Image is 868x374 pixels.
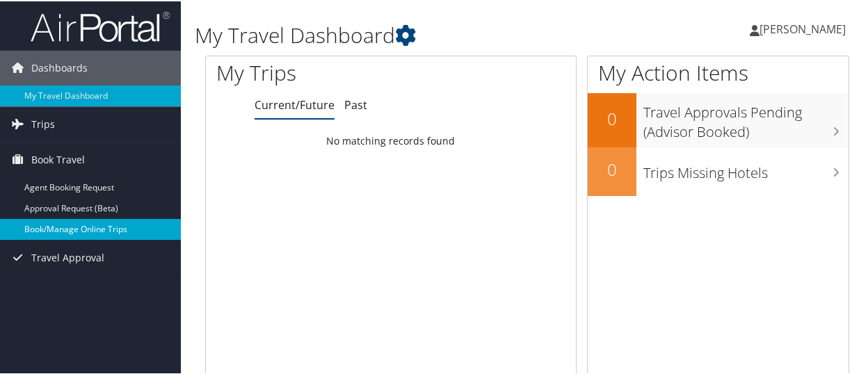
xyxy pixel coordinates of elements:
[31,106,55,140] span: Trips
[588,57,849,86] h1: My Action Items
[588,156,636,180] h2: 0
[643,95,849,140] h3: Travel Approvals Pending (Advisor Booked)
[195,19,638,49] h1: My Travel Dashboard
[344,96,367,111] a: Past
[255,96,335,111] a: Current/Future
[588,106,636,129] h2: 0
[206,127,576,152] td: No matching records found
[759,20,846,35] span: [PERSON_NAME]
[216,57,411,86] h1: My Trips
[588,146,849,195] a: 0Trips Missing Hotels
[31,141,85,176] span: Book Travel
[750,7,860,49] a: [PERSON_NAME]
[643,155,849,181] h3: Trips Missing Hotels
[31,239,104,274] span: Travel Approval
[31,49,88,84] span: Dashboards
[588,92,849,145] a: 0Travel Approvals Pending (Advisor Booked)
[31,9,170,42] img: airportal-logo.png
